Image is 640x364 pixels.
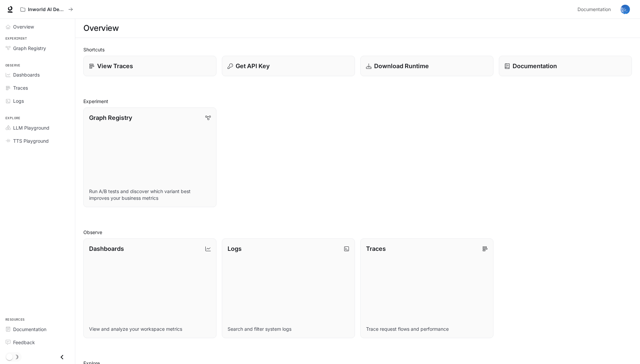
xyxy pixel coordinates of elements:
[3,323,72,335] a: Documentation
[97,61,133,71] p: View Traces
[83,229,632,236] h2: Observe
[236,61,270,71] p: Get API Key
[6,353,13,360] span: Dark mode toggle
[17,3,76,16] button: All workspaces
[28,7,66,12] p: Inworld AI Demos
[83,46,632,53] h2: Shortcuts
[83,21,119,35] h1: Overview
[83,238,216,338] a: DashboardsView and analyze your workspace metrics
[228,244,242,253] p: Logs
[3,336,72,348] a: Feedback
[366,244,386,253] p: Traces
[222,238,355,338] a: LogsSearch and filter system logs
[13,97,24,104] span: Logs
[3,122,72,134] a: LLM Playground
[3,135,72,147] a: TTS Playground
[513,61,557,71] p: Documentation
[89,113,132,122] p: Graph Registry
[360,56,493,76] a: Download Runtime
[621,5,630,14] img: User avatar
[13,45,46,52] span: Graph Registry
[13,326,46,333] span: Documentation
[3,21,72,33] a: Overview
[618,3,632,16] button: User avatar
[83,56,216,76] a: View Traces
[54,350,70,364] button: Close drawer
[89,326,211,332] p: View and analyze your workspace metrics
[3,42,72,54] a: Graph Registry
[13,137,49,144] span: TTS Playground
[83,98,632,105] h2: Experiment
[13,339,35,346] span: Feedback
[366,326,488,332] p: Trace request flows and performance
[3,69,72,81] a: Dashboards
[3,82,72,94] a: Traces
[360,238,493,338] a: TracesTrace request flows and performance
[89,244,124,253] p: Dashboards
[3,95,72,107] a: Logs
[13,23,34,30] span: Overview
[228,326,349,332] p: Search and filter system logs
[577,5,611,14] span: Documentation
[83,107,216,207] a: Graph RegistryRun A/B tests and discover which variant best improves your business metrics
[89,188,211,201] p: Run A/B tests and discover which variant best improves your business metrics
[222,56,355,76] button: Get API Key
[13,124,49,131] span: LLM Playground
[575,3,616,16] a: Documentation
[499,56,632,76] a: Documentation
[13,84,28,91] span: Traces
[13,71,40,78] span: Dashboards
[374,61,429,71] p: Download Runtime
